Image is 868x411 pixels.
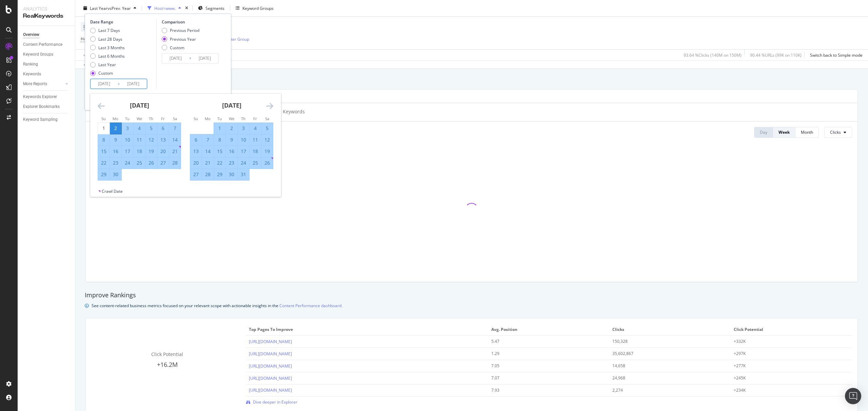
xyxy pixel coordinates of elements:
[23,80,47,88] div: More Reports
[90,44,125,50] div: Last 3 Months
[253,399,297,405] span: Dive deeper in Explorer
[85,302,859,309] div: info banner
[169,123,181,134] td: Selected. Saturday, September 7, 2024
[214,125,225,132] div: 1
[23,5,70,12] div: Analytics
[190,146,202,157] td: Selected. Sunday, October 13, 2024
[491,351,595,357] div: 1.29
[261,146,273,157] td: Selected. Saturday, October 19, 2024
[122,134,134,146] td: Selected. Tuesday, September 10, 2024
[145,125,157,132] div: 5
[250,136,261,143] div: 11
[807,50,863,60] button: Switch back to Simple mode
[250,134,261,146] td: Selected. Friday, October 11, 2024
[734,363,838,369] div: +277K
[169,160,181,166] div: 28
[149,116,153,121] small: Th
[98,70,113,76] div: Custom
[107,5,131,11] span: vs Prev. Year
[229,116,234,121] small: We
[734,375,838,381] div: +245K
[169,146,181,157] td: Selected. Saturday, September 21, 2024
[157,360,178,369] span: +16.2M
[23,116,70,123] a: Keyword Sampling
[266,102,273,110] div: Move forward to switch to the next month.
[134,134,145,146] td: Selected. Wednesday, September 11, 2024
[241,116,245,121] small: Th
[98,160,110,166] div: 22
[190,134,202,146] td: Selected. Sunday, October 6, 2024
[246,399,297,405] a: Dive deeper in Explorer
[98,102,105,110] div: Move backward to switch to the previous month.
[81,3,139,14] button: Last YearvsPrev. Year
[145,160,157,166] div: 26
[170,44,184,50] div: Custom
[110,146,122,157] td: Selected. Monday, September 16, 2024
[190,160,202,166] div: 20
[23,103,70,110] a: Explorer Bookmarks
[122,146,134,157] td: Selected. Tuesday, September 17, 2024
[214,148,225,155] div: 15
[684,52,742,58] div: 93.64 % Clicks ( 140M on 150M )
[162,19,221,25] div: Comparison
[122,160,133,166] div: 24
[734,351,838,357] div: +297K
[157,136,169,143] div: 13
[122,123,134,134] td: Selected. Tuesday, September 3, 2024
[157,134,169,146] td: Selected. Friday, September 13, 2024
[98,27,120,33] div: Last 7 Days
[23,116,58,123] div: Keyword Sampling
[242,5,274,11] div: Keyword Groups
[169,134,181,146] td: Selected. Saturday, September 14, 2024
[250,157,261,169] td: Selected. Friday, October 25, 2024
[238,136,249,143] div: 10
[214,136,225,143] div: 8
[238,146,250,157] td: Selected. Thursday, October 17, 2024
[261,125,273,132] div: 5
[801,129,813,135] div: Month
[249,363,292,369] a: [URL][DOMAIN_NAME]
[92,302,342,309] div: See content-related business metrics focused on your relevant scope with actionable insights in the
[184,5,190,12] div: times
[226,160,237,166] div: 23
[491,326,605,333] span: Avg. Position
[173,116,177,121] small: Sa
[491,375,595,381] div: 7.07
[205,116,211,121] small: Mo
[98,157,110,169] td: Selected. Sunday, September 22, 2024
[81,50,100,60] button: Apply
[98,169,110,180] td: Selected. Sunday, September 29, 2024
[261,136,273,143] div: 12
[845,388,861,404] div: Open Intercom Messenger
[238,125,249,132] div: 3
[90,27,125,33] div: Last 7 Days
[90,62,125,68] div: Last Year
[238,157,250,169] td: Selected. Thursday, October 24, 2024
[110,157,122,169] td: Selected. Monday, September 23, 2024
[98,36,122,42] div: Last 28 Days
[250,160,261,166] div: 25
[214,160,225,166] div: 22
[226,125,237,132] div: 2
[612,363,716,369] div: 14,658
[190,157,202,169] td: Selected. Sunday, October 20, 2024
[226,123,238,134] td: Selected. Wednesday, October 2, 2024
[238,134,250,146] td: Selected. Thursday, October 10, 2024
[145,136,157,143] div: 12
[122,136,133,143] div: 10
[249,326,484,333] span: Top pages to improve
[190,136,202,143] div: 6
[23,71,70,78] a: Keywords
[90,5,107,11] span: Last Year
[250,123,261,134] td: Selected. Friday, October 4, 2024
[98,123,110,134] td: Choose Sunday, September 1, 2024 as your check-out date. It’s available.
[760,129,767,135] div: Day
[217,116,222,121] small: Tu
[134,160,145,166] div: 25
[238,148,249,155] div: 17
[202,148,214,155] div: 14
[491,363,595,369] div: 7.05
[157,148,169,155] div: 20
[279,302,342,309] a: Content Performance dashboard.
[134,146,145,157] td: Selected. Wednesday, September 18, 2024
